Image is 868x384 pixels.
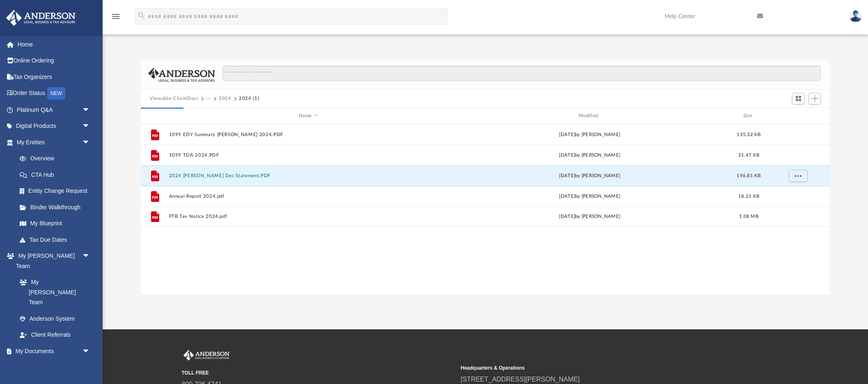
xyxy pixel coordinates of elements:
small: TOLL FREE [182,369,455,377]
a: Platinum Q&Aarrow_drop_down [6,102,103,118]
a: Binder Walkthrough [11,199,103,215]
button: ··· [206,95,211,102]
button: 1099 EOY Summary [PERSON_NAME] 2024.PDF [169,132,447,137]
a: My Blueprint [11,215,98,232]
a: My Entitiesarrow_drop_down [6,134,103,150]
a: Tax Organizers [6,69,103,85]
a: Home [6,36,103,53]
img: Anderson Advisors Platinum Portal [182,350,231,361]
a: Digital Productsarrow_drop_down [6,118,103,134]
span: arrow_drop_down [82,248,98,265]
div: Modified [451,112,729,120]
img: User Pic [850,10,862,22]
span: 135.32 KB [737,132,761,137]
a: Order StatusNEW [6,85,103,102]
div: Size [733,112,765,120]
a: My [PERSON_NAME] Teamarrow_drop_down [6,248,98,274]
div: [DATE] by [PERSON_NAME] [451,152,729,159]
span: arrow_drop_down [82,343,98,360]
span: 196.81 KB [737,173,761,178]
button: 1099 TDA 2024.PDF [169,153,447,158]
a: Tax Due Dates [11,231,103,248]
span: 21.47 KB [738,153,759,157]
div: [DATE] by [PERSON_NAME] [451,193,729,200]
div: Name [169,112,447,120]
a: menu [111,16,121,21]
a: Client Referrals [11,327,98,343]
button: Add [808,93,821,104]
div: id [769,112,827,120]
button: Annual Report 2024.pdf [169,194,447,199]
a: CTA Hub [11,167,103,183]
a: My Documentsarrow_drop_down [6,343,98,359]
span: 1.08 MB [739,214,758,219]
button: Switch to Grid View [792,93,804,104]
div: NEW [47,87,65,99]
div: [DATE] by [PERSON_NAME] [451,213,729,220]
button: 2024 [219,95,231,102]
a: Overview [11,150,103,167]
small: Headquarters & Operations [461,364,734,372]
img: Anderson Advisors Platinum Portal [4,10,78,26]
span: arrow_drop_down [82,118,98,135]
div: id [144,112,165,120]
span: arrow_drop_down [82,134,98,151]
button: Viewable-ClientDocs [150,95,198,102]
i: search [137,11,146,20]
i: menu [111,12,121,21]
a: Online Ordering [6,53,103,69]
input: Search files and folders [222,66,821,81]
span: 18.21 KB [738,194,759,199]
div: [DATE] by [PERSON_NAME] [451,172,729,180]
a: Anderson System [11,310,98,327]
button: 2024 (1) [239,95,259,102]
button: 2024 [PERSON_NAME] Dec Statement.PDF [169,173,447,178]
a: [STREET_ADDRESS][PERSON_NAME] [461,376,580,383]
button: More options [789,170,808,182]
div: [DATE] by [PERSON_NAME] [451,131,729,139]
span: arrow_drop_down [82,102,98,118]
a: Entity Change Request [11,183,103,199]
button: FTB Tax Notice 2024.pdf [169,214,447,220]
a: My [PERSON_NAME] Team [11,274,94,311]
div: grid [141,124,830,294]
